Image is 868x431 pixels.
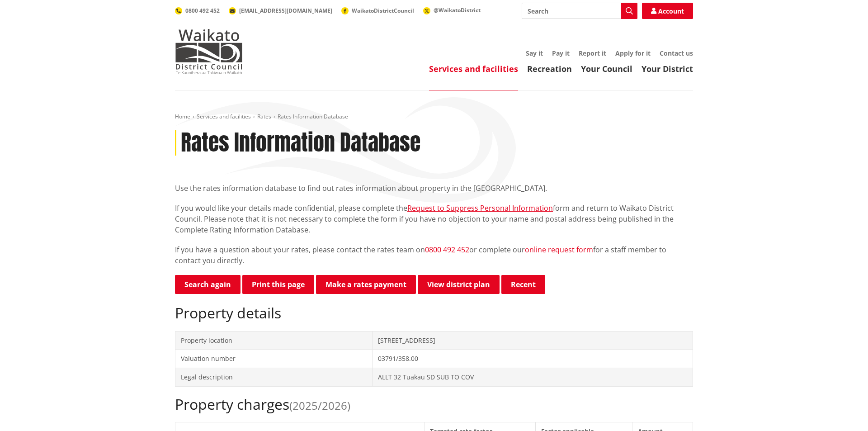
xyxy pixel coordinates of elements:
[175,304,693,322] h2: Property details
[527,63,572,74] a: Recreation
[289,398,350,413] span: (2025/2026)
[352,7,414,14] span: WaikatoDistrictCouncil
[373,350,693,368] td: 03791/358.00
[175,350,373,368] td: Valuation number
[501,275,545,294] button: Recent
[175,331,373,350] td: Property location
[229,7,332,14] a: [EMAIL_ADDRESS][DOMAIN_NAME]
[175,29,243,74] img: Waikato District Council - Te Kaunihera aa Takiwaa o Waikato
[175,396,693,413] h2: Property charges
[615,49,651,57] a: Apply for it
[175,183,693,194] p: Use the rates information database to find out rates information about property in the [GEOGRAPHI...
[425,245,469,255] a: 0800 492 452
[341,7,414,14] a: WaikatoDistrictCouncil
[660,49,693,57] a: Contact us
[175,113,190,120] a: Home
[175,244,693,266] p: If you have a question about your rates, please contact the rates team on or complete our for a s...
[579,49,606,57] a: Report it
[522,3,637,19] input: Search input
[181,130,420,156] h1: Rates Information Database
[239,7,332,14] span: [EMAIL_ADDRESS][DOMAIN_NAME]
[407,203,553,213] a: Request to Suppress Personal Information
[642,63,693,74] a: Your District
[418,275,500,294] a: View district plan
[434,6,481,14] span: @WaikatoDistrict
[175,113,693,121] nav: breadcrumb
[423,6,481,14] a: @WaikatoDistrict
[175,203,693,235] p: If you would like your details made confidential, please complete the form and return to Waikato ...
[242,275,314,294] button: Print this page
[185,7,220,14] span: 0800 492 452
[175,275,241,294] a: Search again
[278,113,348,120] span: Rates Information Database
[552,49,570,57] a: Pay it
[581,63,632,74] a: Your Council
[316,275,416,294] a: Make a rates payment
[373,331,693,350] td: [STREET_ADDRESS]
[429,63,518,74] a: Services and facilities
[257,113,271,120] a: Rates
[373,368,693,386] td: ALLT 32 Tuakau SD SUB TO COV
[175,368,373,386] td: Legal description
[642,3,693,19] a: Account
[525,245,593,255] a: online request form
[175,7,220,14] a: 0800 492 452
[526,49,543,57] a: Say it
[197,113,251,120] a: Services and facilities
